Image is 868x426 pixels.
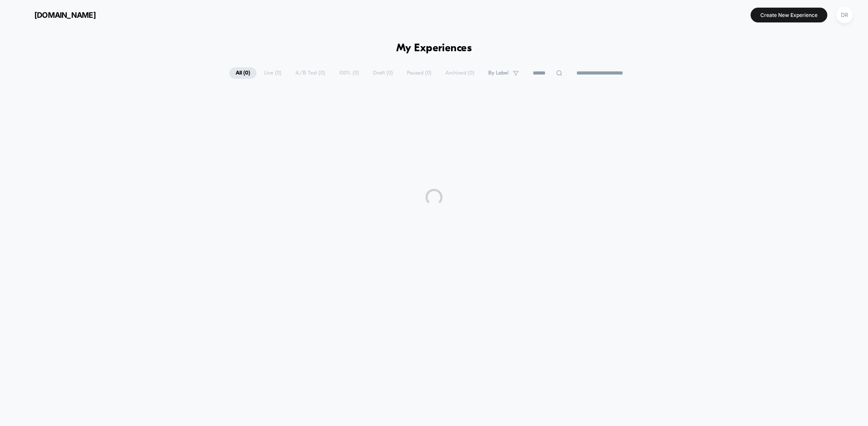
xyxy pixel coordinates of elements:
span: All ( 0 ) [229,67,256,79]
h1: My Experiences [396,42,472,55]
button: DR [834,6,855,24]
button: [DOMAIN_NAME] [13,8,98,22]
button: Create New Experience [751,8,827,22]
span: By Label [488,70,509,76]
span: [DOMAIN_NAME] [34,11,96,19]
div: DR [836,7,853,23]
